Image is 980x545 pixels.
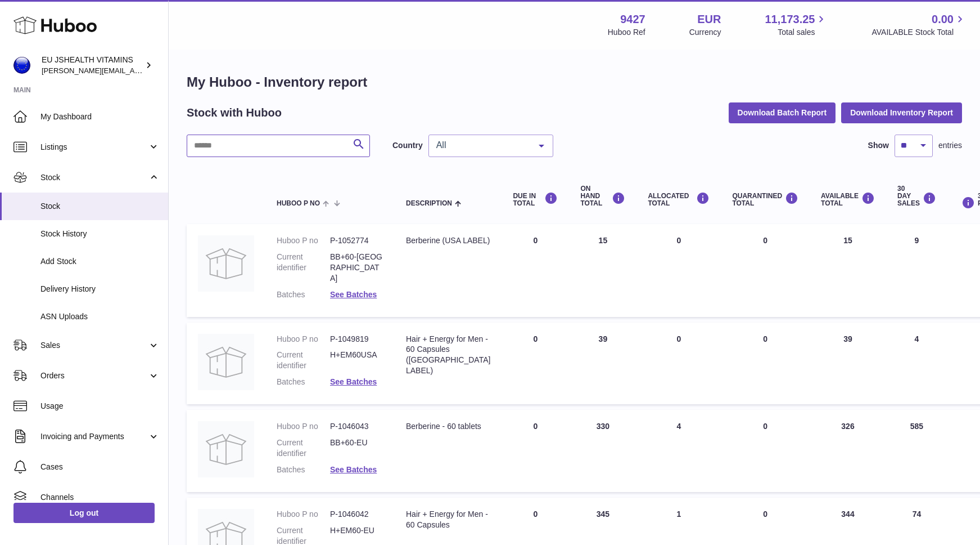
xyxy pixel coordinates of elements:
span: Delivery History [40,284,160,294]
dd: BB+60-[GEOGRAPHIC_DATA] [330,252,383,284]
span: Add Stock [40,256,160,267]
td: 0 [502,410,569,492]
dt: Current identifier [277,252,330,284]
a: See Batches [330,290,377,299]
a: See Batches [330,377,377,386]
div: DUE IN TOTAL [513,192,558,207]
td: 4 [886,323,947,405]
span: Stock History [40,229,160,239]
span: Channels [40,492,160,503]
td: 39 [810,323,886,405]
td: 0 [502,323,569,405]
span: Total sales [778,27,828,38]
span: Listings [40,142,148,153]
dt: Current identifier [277,437,330,459]
div: Hair + Energy for Men - 60 Capsules [406,509,490,530]
div: EU JSHEALTH VITAMINS [42,55,143,76]
td: 4 [636,410,721,492]
div: Berberine - 60 tablets [406,421,490,432]
h2: Stock with Huboo [187,105,282,120]
dt: Current identifier [277,350,330,371]
a: See Batches [330,465,377,474]
span: Stock [40,172,148,183]
a: Log out [13,503,155,523]
button: Download Inventory Report [841,102,962,123]
img: product image [198,235,254,292]
label: Show [868,140,889,151]
div: Huboo Ref [608,27,645,38]
span: Usage [40,401,160,412]
span: My Dashboard [40,111,160,122]
img: laura@jessicasepel.com [13,57,30,74]
span: 0.00 [932,12,954,27]
td: 326 [810,410,886,492]
dd: H+EM60USA [330,350,383,371]
a: 0.00 AVAILABLE Stock Total [871,12,967,38]
div: ON HAND Total [580,185,625,208]
td: 330 [569,410,636,492]
dt: Huboo P no [277,235,330,246]
span: Sales [40,340,148,351]
dd: P-1046043 [330,421,383,432]
span: ASN Uploads [40,311,160,322]
dd: P-1049819 [330,334,383,345]
button: Download Batch Report [729,102,836,123]
div: 30 DAY SALES [897,185,936,208]
td: 15 [810,224,886,316]
td: 0 [502,224,569,316]
span: entries [938,140,962,151]
a: 11,173.25 Total sales [765,12,828,38]
dt: Batches [277,464,330,475]
td: 0 [636,323,721,405]
strong: EUR [697,12,721,27]
td: 39 [569,323,636,405]
span: 0 [763,334,767,343]
td: 585 [886,410,947,492]
dd: P-1052774 [330,235,383,246]
dt: Huboo P no [277,334,330,345]
td: 15 [569,224,636,316]
td: 9 [886,224,947,316]
h1: My Huboo - Inventory report [187,73,962,91]
div: Hair + Energy for Men - 60 Capsules ([GEOGRAPHIC_DATA] LABEL) [406,334,490,377]
strong: 9427 [620,12,645,27]
div: QUARANTINED Total [732,192,798,207]
dt: Batches [277,377,330,387]
div: Currency [689,27,721,38]
div: Berberine (USA LABEL) [406,235,490,246]
span: Invoicing and Payments [40,431,148,442]
span: All [433,140,530,151]
span: [PERSON_NAME][EMAIL_ADDRESS][DOMAIN_NAME] [42,66,225,75]
dd: BB+60-EU [330,437,383,459]
dt: Huboo P no [277,509,330,520]
td: 0 [636,224,721,316]
span: Huboo P no [277,200,320,207]
span: Cases [40,462,160,472]
dd: P-1046042 [330,509,383,520]
div: ALLOCATED Total [648,192,710,207]
label: Country [392,140,423,151]
span: 0 [763,422,767,431]
span: Orders [40,370,148,381]
span: AVAILABLE Stock Total [871,27,967,38]
img: product image [198,334,254,390]
span: 0 [763,236,767,245]
span: 0 [763,510,767,519]
span: Description [406,200,452,207]
dt: Huboo P no [277,421,330,432]
span: 11,173.25 [765,12,815,27]
img: product image [198,421,254,477]
div: AVAILABLE Total [821,192,875,207]
dt: Batches [277,289,330,300]
span: Stock [40,201,160,212]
